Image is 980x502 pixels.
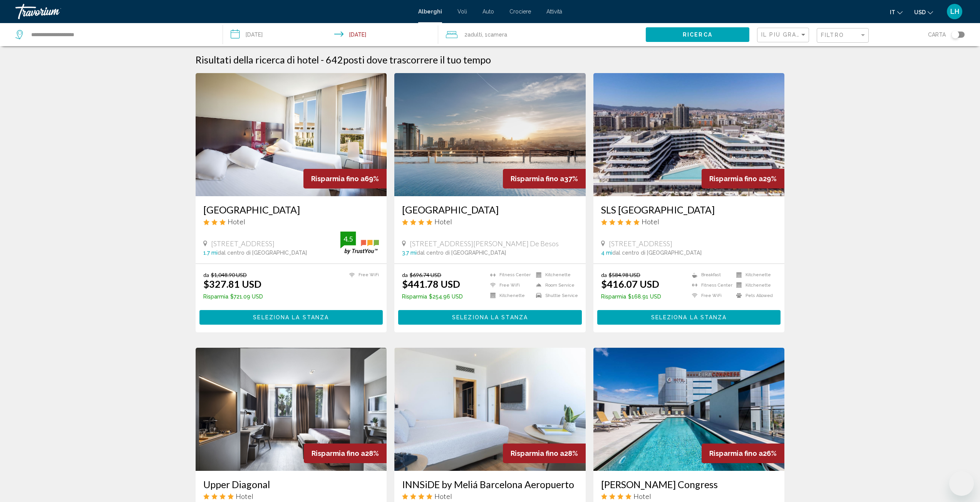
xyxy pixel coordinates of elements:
[950,8,959,15] span: LH
[709,175,763,183] span: Risparmia fino a
[601,479,777,490] a: [PERSON_NAME] Congress
[203,204,379,215] a: [GEOGRAPHIC_DATA]
[402,278,460,290] ins: $441.78 USD
[486,292,532,299] li: Kitchenette
[486,282,532,289] li: Free WiFi
[702,169,784,188] div: 29%
[593,348,785,471] a: Hotel image
[196,348,387,471] img: Hotel image
[503,169,586,188] div: 37%
[457,8,467,15] a: Voli
[890,9,895,15] span: it
[651,315,727,321] span: Seleziona la stanza
[203,492,379,500] div: 4 star Hotel
[203,294,263,300] p: $721.09 USD
[597,310,781,324] button: Seleziona la stanza
[487,32,507,38] span: Camera
[253,315,329,321] span: Seleziona la stanza
[402,217,578,226] div: 4 star Hotel
[402,272,408,278] span: da
[546,8,562,15] a: Attività
[417,250,506,256] span: dal centro di [GEOGRAPHIC_DATA]
[609,239,672,248] span: [STREET_ADDRESS]
[218,250,307,256] span: dal centro di [GEOGRAPHIC_DATA]
[394,73,586,196] img: Hotel image
[203,278,261,290] ins: $327.81 USD
[236,492,253,500] span: Hotel
[398,310,582,324] button: Seleziona la stanza
[821,32,844,38] span: Filtro
[452,315,528,321] span: Seleziona la stanza
[228,217,245,226] span: Hotel
[303,169,387,188] div: 69%
[914,7,933,18] button: Change currency
[601,217,777,226] div: 5 star Hotel
[511,175,564,183] span: Risparmia fino a
[203,479,379,490] a: Upper Diagonal
[601,492,777,500] div: 4 star Hotel
[410,239,559,248] span: [STREET_ADDRESS][PERSON_NAME] De Besos
[203,217,379,226] div: 3 star Hotel
[761,32,807,38] mat-select: Sort by
[732,292,777,299] li: Pets Allowed
[326,54,491,65] h2: 642
[223,23,438,46] button: Check-in date: Nov 8, 2025 Check-out date: Nov 10, 2025
[394,348,586,471] a: Hotel image
[434,492,452,500] span: Hotel
[511,449,564,457] span: Risparmia fino a
[340,232,379,254] img: trustyou-badge.svg
[702,444,784,463] div: 26%
[402,492,578,500] div: 4 star Hotel
[688,292,732,299] li: Free WiFi
[709,449,763,457] span: Risparmia fino a
[402,479,578,490] a: INNSiDE by Meliá Barcelona Aeropuerto
[601,204,777,215] a: SLS [GEOGRAPHIC_DATA]
[946,31,965,38] button: Toggle map
[304,444,387,463] div: 28%
[688,272,732,278] li: Breakfast
[434,217,452,226] span: Hotel
[601,250,612,256] span: 4 mi
[482,29,507,40] span: , 1
[343,54,491,65] span: posti dove trascorrere il tuo tempo
[646,27,749,42] button: Ricerca
[410,272,441,278] del: $696.74 USD
[196,73,387,196] img: Hotel image
[211,272,247,278] del: $1,048.90 USD
[928,29,946,40] span: Carta
[890,7,903,18] button: Change language
[914,9,926,15] span: USD
[761,32,847,38] span: Il più grande risparmio
[509,8,531,15] a: Crociere
[482,8,494,15] a: Auto
[438,23,646,46] button: Travelers: 2 adults, 0 children
[418,8,442,15] a: Alberghi
[601,278,659,290] ins: $416.07 USD
[601,294,626,300] span: Risparmia
[597,312,781,320] a: Seleziona la stanza
[199,312,383,320] a: Seleziona la stanza
[340,234,356,243] div: 4.5
[402,204,578,215] a: [GEOGRAPHIC_DATA]
[402,250,417,256] span: 3.7 mi
[683,32,712,38] span: Ricerca
[593,73,785,196] img: Hotel image
[532,272,578,278] li: Kitchenette
[203,272,209,278] span: da
[196,54,319,65] h1: Risultati della ricerca di hotel
[601,272,607,278] span: da
[15,4,410,19] a: Travorium
[642,217,659,226] span: Hotel
[402,294,463,300] p: $254.96 USD
[203,294,228,300] span: Risparmia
